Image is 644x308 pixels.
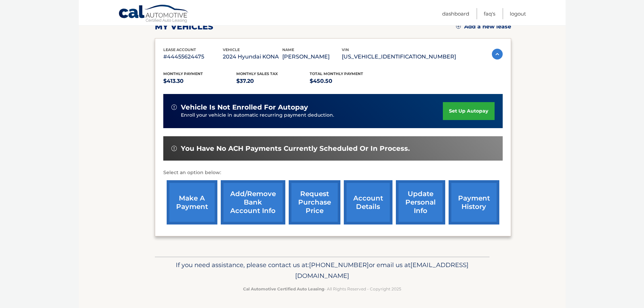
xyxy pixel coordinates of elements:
h2: my vehicles [155,22,213,32]
a: Cal Automotive [118,4,189,24]
a: Add a new lease [456,23,511,30]
span: [PHONE_NUMBER] [309,261,369,269]
a: account details [344,180,392,224]
a: FAQ's [484,8,495,19]
span: Total Monthly Payment [310,71,363,76]
a: Add/Remove bank account info [221,180,285,224]
p: 2024 Hyundai KONA [223,52,282,62]
span: lease account [163,47,196,52]
a: Logout [510,8,526,19]
span: vin [342,47,349,52]
strong: Cal Automotive Certified Auto Leasing [243,286,324,291]
span: [EMAIL_ADDRESS][DOMAIN_NAME] [295,261,469,280]
a: payment history [449,180,499,224]
span: vehicle is not enrolled for autopay [181,103,308,112]
p: Select an option below: [163,169,503,177]
span: name [282,47,294,52]
img: add.svg [456,24,461,29]
a: request purchase price [289,180,340,224]
span: Monthly Payment [163,71,203,76]
span: vehicle [223,47,240,52]
p: [US_VEHICLE_IDENTIFICATION_NUMBER] [342,52,456,62]
p: #44455624475 [163,52,223,62]
p: Enroll your vehicle in automatic recurring payment deduction. [181,112,443,119]
img: alert-white.svg [171,146,177,151]
a: make a payment [167,180,217,224]
a: update personal info [396,180,445,224]
p: $37.20 [236,76,310,86]
p: $413.30 [163,76,237,86]
span: Monthly sales Tax [236,71,278,76]
a: Dashboard [442,8,469,19]
p: [PERSON_NAME] [282,52,342,62]
img: alert-white.svg [171,104,177,110]
p: - All Rights Reserved - Copyright 2025 [159,285,485,292]
img: accordion-active.svg [492,49,503,60]
p: $450.50 [310,76,383,86]
a: set up autopay [443,102,494,120]
span: You have no ACH payments currently scheduled or in process. [181,144,410,153]
p: If you need assistance, please contact us at: or email us at [159,260,485,281]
